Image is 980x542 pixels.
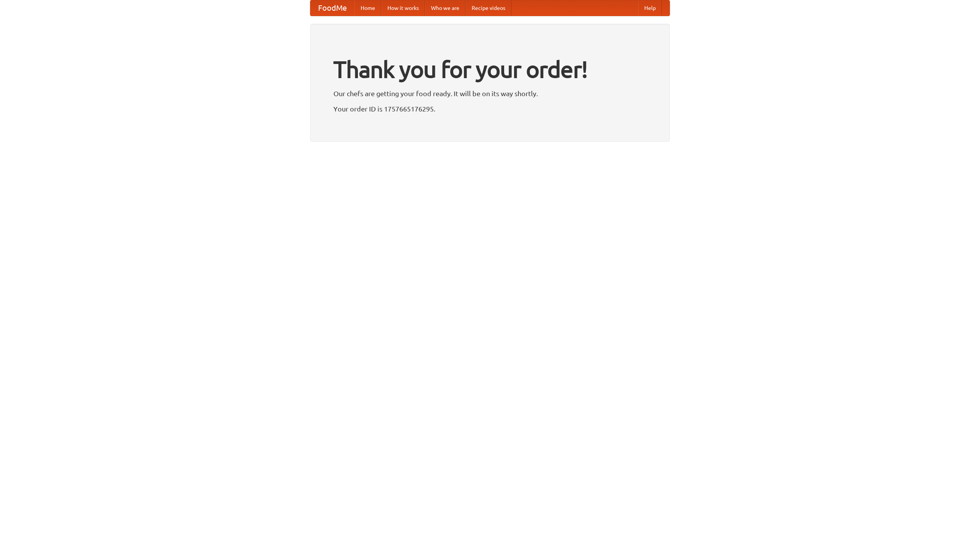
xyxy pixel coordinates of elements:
a: FoodMe [310,0,354,16]
a: Recipe videos [465,0,511,16]
h1: Thank you for your order! [333,51,647,88]
a: Who we are [425,0,465,16]
a: How it works [381,0,425,16]
a: Home [354,0,381,16]
p: Our chefs are getting your food ready. It will be on its way shortly. [333,88,647,99]
a: Help [638,0,662,16]
p: Your order ID is 1757665176295. [333,103,647,115]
